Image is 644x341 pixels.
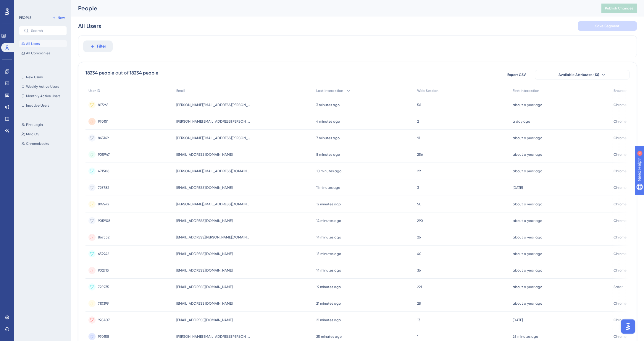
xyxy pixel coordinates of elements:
span: Safari [614,285,624,289]
span: Chrome [614,169,627,173]
time: about a year ago [513,169,542,173]
span: Web Session [417,88,438,93]
div: All Users [78,22,101,30]
span: Mac OS [26,132,39,137]
span: Chrome [614,218,627,223]
input: Search [31,29,62,33]
span: [PERSON_NAME][EMAIL_ADDRESS][DOMAIN_NAME] [176,202,250,207]
span: All Companies [26,51,50,56]
span: First Login [26,122,43,127]
time: about a year ago [513,219,542,223]
span: Inactive Users [26,103,49,108]
span: User ID [88,88,100,93]
span: [EMAIL_ADDRESS][DOMAIN_NAME] [176,251,233,256]
time: 8 minutes ago [316,152,340,157]
span: Last Interaction [316,88,343,93]
time: about a year ago [513,103,542,107]
span: 798782 [98,185,109,190]
span: 3 [417,185,419,190]
div: 18234 people [85,69,114,77]
span: 817265 [98,103,109,107]
span: 13 [417,318,420,322]
span: [EMAIL_ADDRESS][DOMAIN_NAME] [176,218,233,223]
span: [EMAIL_ADDRESS][PERSON_NAME][DOMAIN_NAME] [176,235,250,240]
button: New Users [19,74,67,81]
span: 40 [417,251,422,256]
time: about a year ago [513,235,542,239]
time: 3 minutes ago [316,103,340,107]
div: PEOPLE [19,15,31,20]
span: Chromebooks [26,141,49,146]
time: about a year ago [513,268,542,272]
span: [EMAIL_ADDRESS][DOMAIN_NAME] [176,268,233,273]
span: [PERSON_NAME][EMAIL_ADDRESS][DOMAIN_NAME] [176,169,250,173]
time: 21 minutes ago [316,318,341,322]
span: 865169 [98,136,109,140]
button: Filter [83,40,113,52]
span: 970158 [98,334,109,339]
time: about a year ago [513,252,542,256]
span: Chrome [614,334,627,339]
span: 221 [417,285,422,289]
span: 905908 [98,218,110,223]
button: Publish Changes [601,4,637,13]
div: People [78,4,587,12]
time: 10 minutes ago [316,169,341,173]
button: Export CSV [502,70,531,79]
span: Chrome [614,202,627,207]
button: Available Attributes (10) [535,70,630,79]
span: [PERSON_NAME][EMAIL_ADDRESS][PERSON_NAME][DOMAIN_NAME] [176,103,250,107]
span: [EMAIL_ADDRESS][DOMAIN_NAME] [176,185,233,190]
span: 902715 [98,268,109,273]
time: 14 minutes ago [316,235,341,239]
span: 725935 [98,285,109,289]
time: 25 minutes ago [316,334,342,339]
button: Inactive Users [19,102,67,109]
span: 28 [417,301,421,306]
span: 899242 [98,202,109,207]
time: 14 minutes ago [316,268,341,272]
time: about a year ago [513,301,542,306]
span: Chrome [614,103,627,107]
span: Save Segment [595,24,619,28]
span: 50 [417,202,422,207]
span: Browser [614,88,627,93]
span: Need Help? [14,1,37,9]
button: Save Segment [578,21,637,31]
time: about a year ago [513,202,542,206]
span: Chrome [614,185,627,190]
span: 290 [417,218,423,223]
button: Chromebooks [19,140,70,147]
span: Chrome [614,235,627,240]
span: Chrome [614,268,627,273]
button: Monthly Active Users [19,92,67,100]
span: [EMAIL_ADDRESS][DOMAIN_NAME] [176,285,233,289]
span: Chrome [614,318,627,322]
iframe: UserGuiding AI Assistant Launcher [619,318,637,335]
time: about a year ago [513,152,542,157]
time: a day ago [513,119,530,124]
span: 867552 [98,235,109,240]
span: 29 [417,169,421,173]
time: [DATE] [513,186,523,190]
span: 471508 [98,169,109,173]
span: [PERSON_NAME][EMAIL_ADDRESS][PERSON_NAME][DOMAIN_NAME] [176,119,250,124]
div: 18234 people [130,69,158,77]
time: 12 minutes ago [316,202,341,206]
span: [EMAIL_ADDRESS][DOMAIN_NAME] [176,318,233,322]
span: First Interaction [513,88,539,93]
span: Email [176,88,185,93]
time: 25 minutes ago [513,334,538,339]
span: 710399 [98,301,109,306]
span: Chrome [614,119,627,124]
time: about a year ago [513,285,542,289]
span: Weekly Active Users [26,84,59,89]
button: Mac OS [19,131,70,138]
span: New [58,15,65,20]
span: 970151 [98,119,108,124]
span: Chrome [614,251,627,256]
span: Chrome [614,136,627,140]
time: 19 minutes ago [316,285,341,289]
